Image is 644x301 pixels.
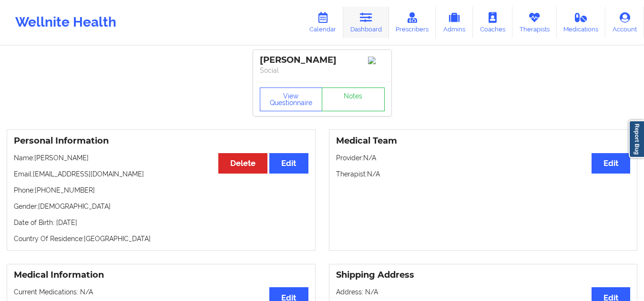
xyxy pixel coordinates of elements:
[218,153,267,174] button: Delete
[14,287,308,297] p: Current Medications: N/A
[336,169,631,179] p: Therapist: N/A
[629,120,644,158] a: Report Bug
[14,202,308,211] p: Gender: [DEMOGRAPHIC_DATA]
[14,270,308,281] h3: Medical Information
[343,7,389,38] a: Dashboard
[592,153,630,174] button: Edit
[336,136,631,146] h3: Medical Team
[269,153,308,174] button: Edit
[322,87,385,111] a: Notes
[14,169,308,179] p: Email: [EMAIL_ADDRESS][DOMAIN_NAME]
[302,7,343,38] a: Calendar
[389,7,436,38] a: Prescribers
[336,270,631,281] h3: Shipping Address
[14,185,308,195] p: Phone: [PHONE_NUMBER]
[368,57,385,64] img: Image%2Fplaceholer-image.png
[260,55,385,66] div: [PERSON_NAME]
[14,136,308,146] h3: Personal Information
[605,7,644,38] a: Account
[14,218,308,227] p: Date of Birth: [DATE]
[473,7,512,38] a: Coaches
[336,153,631,163] p: Provider: N/A
[512,7,557,38] a: Therapists
[336,287,631,297] p: Address: N/A
[260,87,323,111] button: View Questionnaire
[14,153,308,163] p: Name: [PERSON_NAME]
[260,66,385,75] p: Social
[436,7,473,38] a: Admins
[557,7,606,38] a: Medications
[14,234,308,243] p: Country Of Residence: [GEOGRAPHIC_DATA]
